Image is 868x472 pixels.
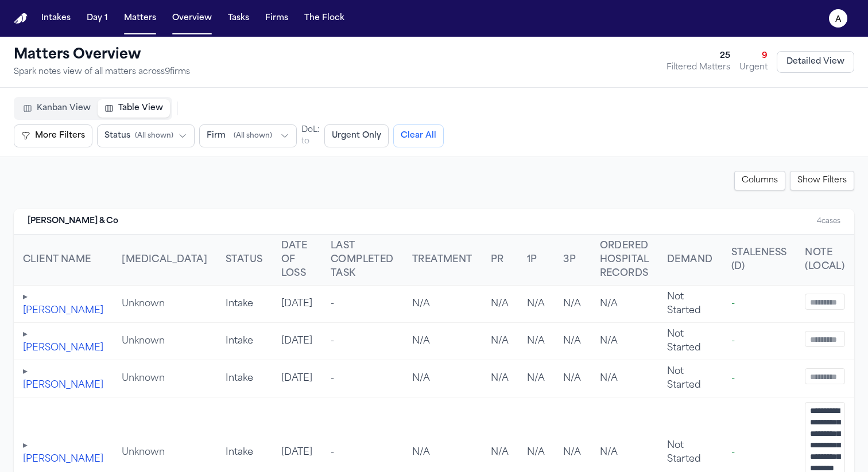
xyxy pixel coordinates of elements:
[658,360,722,397] td: Not Started
[739,50,768,62] div: 9
[216,286,272,323] td: Intake
[301,136,309,147] span: to
[98,99,170,118] button: Table View
[482,235,518,286] th: PR
[482,360,518,397] td: N/A
[321,360,403,397] td: -
[324,124,389,147] button: Urgent Only
[321,235,403,286] th: Last Completed Task
[199,124,297,147] button: Firm(All shown)
[23,453,103,466] button: [PERSON_NAME]
[734,171,785,190] button: Columns
[14,13,28,24] a: Home
[591,235,658,286] th: Ordered Hospital Records
[518,286,554,323] td: N/A
[118,103,163,114] span: Table View
[300,8,349,29] button: The Flock
[591,286,658,323] td: N/A
[301,124,320,136] legend: DoL:
[97,124,195,147] button: Status(All shown)
[796,235,854,286] th: Note (local)
[666,62,730,73] div: Filtered Matters
[23,327,28,341] button: Expand row
[14,46,190,64] h1: Matters Overview
[321,323,403,360] td: -
[23,439,28,453] button: Expand row
[393,124,444,147] button: Clear All
[321,286,403,323] td: -
[518,360,554,397] td: N/A
[817,217,840,226] div: 4 cases
[135,131,173,141] span: ( All shown )
[119,8,161,29] button: Matters
[403,323,482,360] td: N/A
[403,286,482,323] td: N/A
[666,50,730,62] div: 25
[482,323,518,360] td: N/A
[16,99,98,118] button: Kanban View
[403,235,482,286] th: Treatment
[216,323,272,360] td: Intake
[658,235,722,286] th: Demand
[104,130,130,142] span: Status
[790,171,854,190] button: Show Filters
[518,235,554,286] th: 1P
[554,360,590,397] td: N/A
[272,360,321,397] td: [DATE]
[554,323,590,360] td: N/A
[168,8,216,29] button: Overview
[739,62,768,73] div: Urgent
[591,360,658,397] td: N/A
[272,235,321,286] th: Date of Loss
[216,360,272,397] td: Intake
[234,131,272,141] span: ( All shown )
[28,216,118,227] span: [PERSON_NAME] & Co
[82,8,113,29] button: Day 1
[722,360,796,397] td: -
[223,8,254,29] button: Tasks
[518,323,554,360] td: N/A
[37,8,75,29] button: Intakes
[272,323,321,360] td: [DATE]
[113,323,216,360] td: Unknown
[722,235,796,286] th: Staleness (d)
[14,124,92,147] button: More Filters
[261,8,293,29] button: Firms
[23,341,103,355] button: [PERSON_NAME]
[207,130,226,142] span: Firm
[658,286,722,323] td: Not Started
[14,235,113,286] th: Client Name
[591,323,658,360] td: N/A
[113,360,216,397] td: Unknown
[113,286,216,323] td: Unknown
[482,286,518,323] td: N/A
[722,323,796,360] td: -
[23,304,103,318] button: [PERSON_NAME]
[722,286,796,323] td: -
[658,323,722,360] td: Not Started
[554,235,590,286] th: 3P
[23,379,103,392] button: [PERSON_NAME]
[216,235,272,286] th: Status
[14,67,190,78] p: Spark notes view of all matters across 9 firm s
[14,13,28,24] img: Finch Logo
[777,51,854,73] button: Detailed View
[403,360,482,397] td: N/A
[23,290,28,304] button: Expand row
[272,286,321,323] td: [DATE]
[113,235,216,286] th: [MEDICAL_DATA]
[835,15,842,24] text: a
[23,365,28,379] button: Expand row
[37,103,91,114] span: Kanban View
[554,286,590,323] td: N/A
